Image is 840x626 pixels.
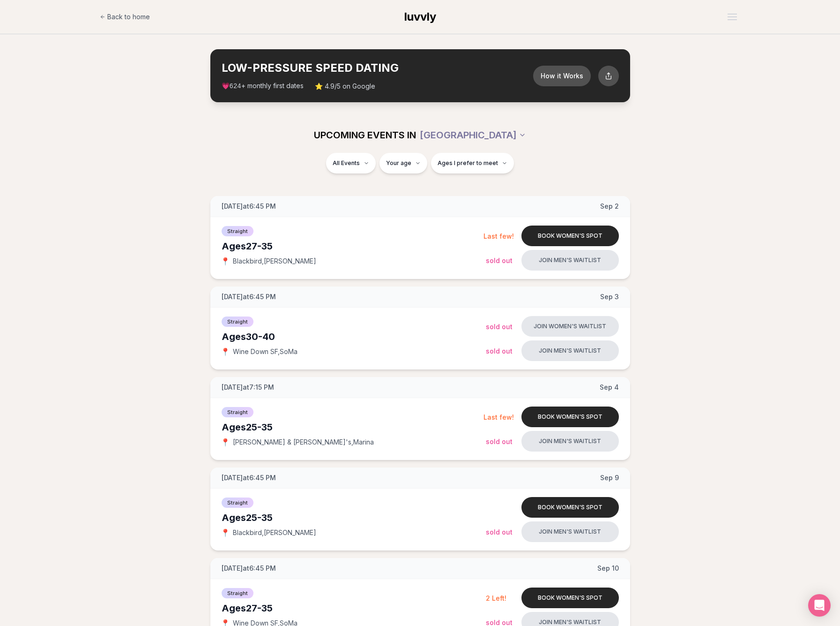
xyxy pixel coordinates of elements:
[438,159,498,167] span: Ages I prefer to meet
[222,588,253,598] span: Straight
[597,564,619,573] span: Sep 10
[600,383,619,392] span: Sep 4
[222,257,229,265] span: 📍
[326,153,376,173] button: All Events
[314,128,416,142] span: UPCOMING EVENTS IN
[521,521,619,542] button: Join men's waitlist
[222,202,276,211] span: [DATE] at 6:45 PM
[230,83,241,90] span: 624
[521,431,619,452] button: Join men's waitlist
[222,407,253,417] span: Straight
[600,292,619,302] span: Sep 3
[521,588,619,608] button: Book women's spot
[233,347,297,356] span: Wine Down SF , SoMa
[233,256,316,266] span: Blackbird , [PERSON_NAME]
[808,594,831,617] div: Open Intercom Messenger
[222,498,253,508] span: Straight
[222,317,253,327] span: Straight
[107,12,150,22] span: Back to home
[222,473,276,483] span: [DATE] at 6:45 PM
[521,226,619,246] button: Book women's spot
[486,323,513,331] span: Sold Out
[222,226,253,236] span: Straight
[486,594,506,602] span: 2 Left!
[521,497,619,518] button: Book women's spot
[486,437,513,445] span: Sold Out
[724,10,741,24] button: Open menu
[420,125,526,145] button: [GEOGRAPHIC_DATA]
[222,348,229,355] span: 📍
[222,564,276,573] span: [DATE] at 6:45 PM
[521,407,619,427] button: Book women's spot
[486,347,513,355] span: Sold Out
[521,316,619,337] button: Join women's waitlist
[379,153,427,173] button: Your age
[222,81,304,91] span: 💗 + monthly first dates
[386,159,411,167] span: Your age
[222,292,276,302] span: [DATE] at 6:45 PM
[521,340,619,361] button: Join men's waitlist
[233,437,374,447] span: [PERSON_NAME] & [PERSON_NAME]'s , Marina
[222,383,274,392] span: [DATE] at 7:15 PM
[600,202,619,211] span: Sep 2
[233,528,316,537] span: Blackbird , [PERSON_NAME]
[483,413,514,421] span: Last few!
[533,66,591,86] button: How it Works
[333,159,360,167] span: All Events
[404,9,436,24] a: luvvly
[222,602,486,615] div: Ages 27-35
[486,256,513,264] span: Sold Out
[404,10,436,23] span: luvvly
[486,528,513,536] span: Sold Out
[222,421,483,434] div: Ages 25-35
[222,60,533,75] h2: LOW-PRESSURE SPEED DATING
[100,8,150,26] a: Back to home
[315,82,375,91] span: ⭐ 4.9/5 on Google
[483,232,514,240] span: Last few!
[431,153,514,173] button: Ages I prefer to meet
[222,438,229,446] span: 📍
[600,473,619,483] span: Sep 9
[222,529,229,536] span: 📍
[222,330,486,343] div: Ages 30-40
[521,250,619,271] button: Join men's waitlist
[222,511,486,524] div: Ages 25-35
[222,240,483,253] div: Ages 27-35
